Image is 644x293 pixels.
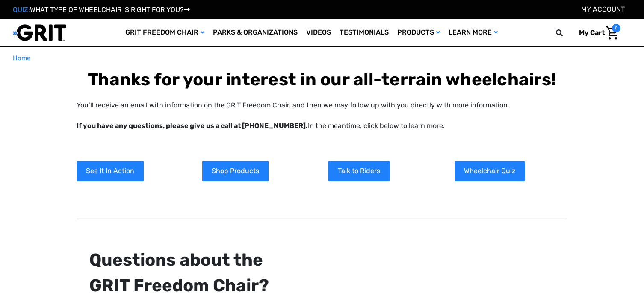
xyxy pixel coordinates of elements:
[121,19,209,46] a: GRIT Freedom Chair
[328,161,390,181] a: Talk to Riders
[606,26,618,40] img: Cart
[612,24,620,32] span: 0
[202,161,269,181] a: Shop Products
[209,19,302,46] a: Parks & Organizations
[573,24,620,42] a: Cart with 0 items
[393,19,444,46] a: Products
[560,24,573,42] input: Search
[88,70,556,90] b: Thanks for your interest in our all-terrain wheelchairs!
[13,6,30,14] span: QUIZ:
[77,122,308,130] strong: If you have any questions, please give us a call at [PHONE_NUMBER].
[13,53,631,63] nav: Breadcrumb
[77,161,144,181] a: See It In Action
[13,54,30,62] span: Home
[579,29,605,37] span: My Cart
[302,19,335,46] a: Videos
[77,100,568,131] p: You’ll receive an email with information on the GRIT Freedom Chair, and then we may follow up wit...
[335,19,393,46] a: Testimonials
[13,24,66,41] img: GRIT All-Terrain Wheelchair and Mobility Equipment
[455,161,525,181] a: Wheelchair Quiz
[444,19,502,46] a: Learn More
[581,5,625,13] a: Account
[13,6,190,14] a: QUIZ:WHAT TYPE OF WHEELCHAIR IS RIGHT FOR YOU?
[13,53,30,63] a: Home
